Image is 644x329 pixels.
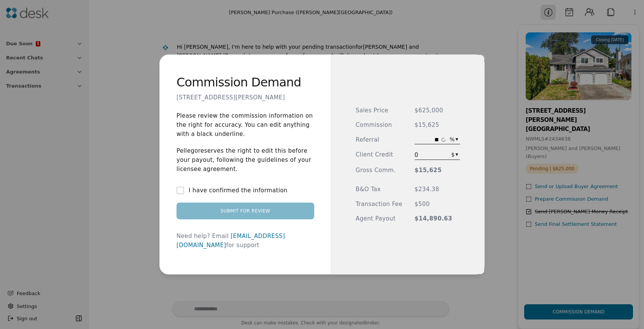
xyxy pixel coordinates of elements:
[177,79,301,86] h2: Commission Demand
[356,121,402,129] span: Commission
[356,150,402,160] span: Client Credit
[456,135,458,143] div: ▾
[177,146,314,174] p: Pellego reserves the right to edit this before your payout, following the guidelines of your lice...
[177,93,285,102] p: [STREET_ADDRESS][PERSON_NAME]
[189,186,288,195] label: I have confirmed the information
[177,233,285,249] a: [EMAIL_ADDRESS][DOMAIN_NAME]
[226,242,259,249] span: for support
[177,111,314,139] p: Please review the commission information on the right for accuracy. You can edit anything with a ...
[415,214,460,223] span: $14,890.63
[415,200,460,209] span: $500
[415,150,448,160] span: 0
[356,136,402,144] span: Referral
[415,106,460,115] span: $625,000
[356,214,402,223] span: Agent Payout
[448,136,460,144] button: %
[456,150,458,158] div: ▾
[356,106,402,115] span: Sales Price
[356,185,402,194] span: B&O Tax
[415,166,460,175] span: $15,625
[415,121,460,129] span: $15,625
[177,232,314,250] div: Need help? Email
[356,200,402,209] span: Transaction Fee
[415,185,460,194] span: $234.38
[450,151,460,159] button: $
[356,166,402,175] span: Gross Comm.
